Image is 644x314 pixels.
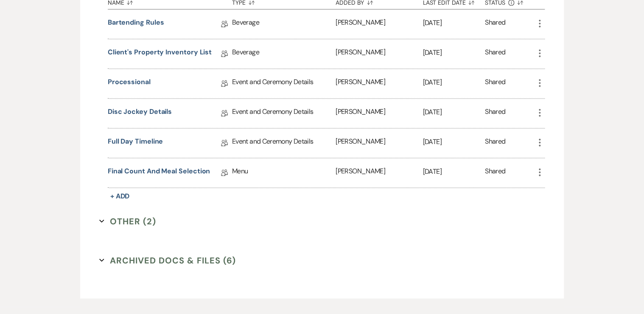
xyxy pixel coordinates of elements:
div: [PERSON_NAME] [336,69,423,98]
a: Final Count and Meal Selection [108,166,210,179]
div: [PERSON_NAME] [336,39,423,68]
a: Disc Jockey Details [108,107,172,120]
a: Processional [108,77,151,90]
button: Archived Docs & Files (6) [99,254,236,266]
span: + Add [110,191,130,200]
div: [PERSON_NAME] [336,9,423,39]
div: [PERSON_NAME] [336,99,423,128]
div: Event and Ceremony Details [232,128,336,158]
a: Bartending Rules [108,17,164,31]
p: [DATE] [423,17,485,28]
p: [DATE] [423,136,485,147]
div: Beverage [232,9,336,39]
div: Shared [485,47,505,60]
div: Menu [232,158,336,187]
p: [DATE] [423,77,485,88]
div: Beverage [232,39,336,68]
div: Event and Ceremony Details [232,69,336,98]
a: Client's Property Inventory List [108,47,212,60]
button: Other (2) [99,215,156,227]
p: [DATE] [423,47,485,58]
div: Shared [485,166,505,179]
div: Shared [485,17,505,31]
div: Shared [485,77,505,90]
div: Shared [485,136,505,150]
div: Event and Ceremony Details [232,99,336,128]
p: [DATE] [423,107,485,118]
div: [PERSON_NAME] [336,128,423,158]
a: Full Day Timeline [108,136,163,150]
p: [DATE] [423,166,485,177]
div: [PERSON_NAME] [336,158,423,187]
div: Shared [485,107,505,120]
button: + Add [108,190,132,202]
